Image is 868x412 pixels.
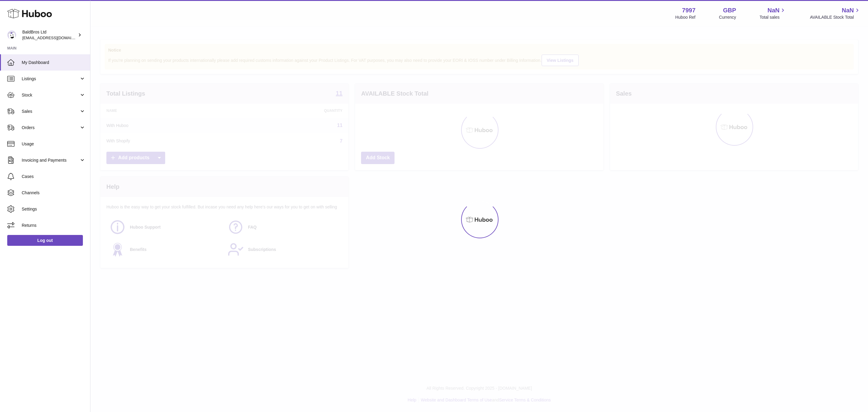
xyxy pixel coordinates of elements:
strong: 7997 [682,6,696,14]
span: [EMAIL_ADDRESS][DOMAIN_NAME] [22,35,89,40]
strong: GBP [723,6,736,14]
div: Huboo Ref [675,14,696,20]
img: internalAdmin-7997@internal.huboo.com [7,30,16,40]
span: Invoicing and Payments [22,157,79,163]
a: Log out [7,235,83,246]
a: NaN AVAILABLE Stock Total [810,6,861,20]
span: Stock [22,92,79,98]
span: NaN [767,6,779,14]
span: Usage [22,141,86,147]
span: Channels [22,190,86,196]
div: Currency [719,14,736,20]
div: BaldBros Ltd [22,29,77,41]
span: Total sales [759,14,786,20]
span: Returns [22,223,86,228]
span: Listings [22,76,79,82]
span: NaN [842,6,854,14]
span: Cases [22,174,86,179]
span: Orders [22,125,79,131]
span: Sales [22,109,79,114]
span: Settings [22,206,86,212]
span: My Dashboard [22,60,86,65]
a: NaN Total sales [759,6,786,20]
span: AVAILABLE Stock Total [810,14,861,20]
